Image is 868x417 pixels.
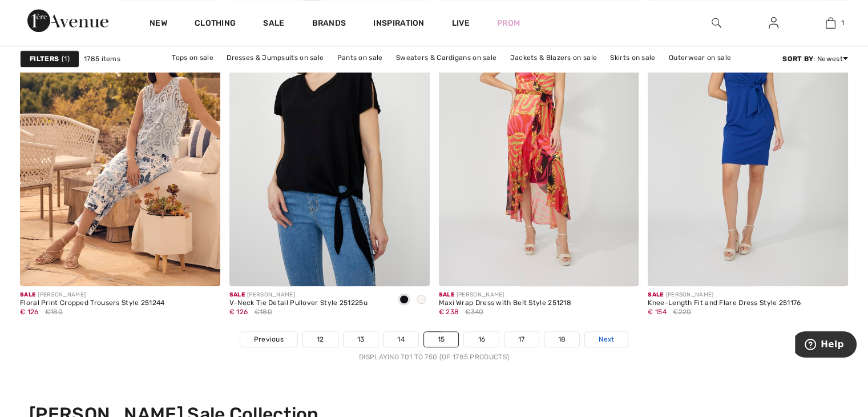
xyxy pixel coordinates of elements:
strong: Filters [30,54,59,64]
nav: Page navigation [20,331,848,362]
a: 14 [383,332,418,347]
span: 1 [841,18,844,28]
span: €340 [465,307,483,317]
a: Pants on sale [332,50,389,65]
img: search the website [712,16,721,30]
img: 1ère Avenue [27,9,108,32]
a: Clothing [195,18,236,30]
span: Inspiration [373,18,424,30]
a: 16 [464,332,499,347]
a: Dresses & Jumpsuits on sale [221,50,329,65]
span: 1785 items [84,54,120,64]
div: Displaying 701 to 750 (of 1785 products) [20,352,848,362]
a: Outerwear on sale [663,50,737,65]
a: 17 [504,332,539,347]
span: 1 [62,54,70,64]
img: My Bag [826,16,835,30]
a: 13 [344,332,378,347]
div: Knee-Length Fit and Flare Dress Style 251176 [648,299,801,307]
img: My Info [769,16,778,30]
a: Sale [263,18,284,30]
a: 15 [424,332,459,347]
span: Sale [229,291,245,298]
div: Maxi Wrap Dress with Belt Style 251218 [439,299,571,307]
span: Previous [254,334,284,344]
a: Previous [240,332,297,347]
span: Sale [20,291,35,298]
span: € 154 [648,308,667,316]
div: [PERSON_NAME] [229,291,368,299]
a: Tops on sale [166,50,219,65]
strong: Sort By [782,55,813,63]
span: Sale [648,291,663,298]
a: Brands [312,18,346,30]
span: € 126 [20,308,39,316]
a: 12 [303,332,338,347]
div: [PERSON_NAME] [439,291,571,299]
span: € 238 [439,308,459,316]
div: Black [395,291,413,310]
span: €180 [45,307,63,317]
a: Next [585,332,628,347]
a: Sign In [760,16,788,30]
span: €180 [255,307,272,317]
span: Sale [439,291,454,298]
a: 18 [544,332,580,347]
span: € 126 [229,308,248,316]
a: New [150,18,167,30]
div: Off White [413,291,430,310]
a: 1 [802,16,858,30]
div: : Newest [782,54,848,64]
span: Next [599,334,614,344]
a: Prom [497,17,520,29]
a: Skirts on sale [604,50,661,65]
a: Jackets & Blazers on sale [504,50,603,65]
div: Floral Print Cropped Trousers Style 251244 [20,299,165,307]
iframe: Opens a widget where you can find more information [795,331,857,360]
a: Live [452,17,470,29]
div: [PERSON_NAME] [20,291,165,299]
div: V-Neck Tie Detail Pullover Style 251225u [229,299,368,307]
span: €220 [673,307,691,317]
div: [PERSON_NAME] [648,291,801,299]
a: Sweaters & Cardigans on sale [390,50,502,65]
